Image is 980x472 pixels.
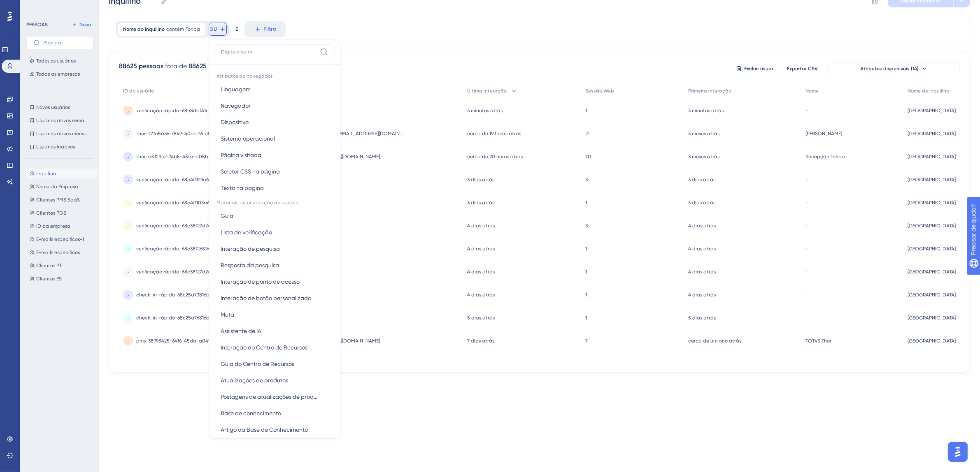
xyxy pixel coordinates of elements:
font: contém [166,26,184,32]
font: [GEOGRAPHIC_DATA] [908,223,956,229]
font: fora de [165,62,187,70]
font: [GEOGRAPHIC_DATA] [908,338,956,344]
font: 3 minutos atrás [688,108,724,113]
font: 3 dias atrás [688,200,715,206]
font: Guia [221,213,233,219]
font: verificação rápida-68c38f26816b639753c11c9e [136,246,242,252]
font: Clientes ES [36,276,62,282]
button: Interação de botão personalizada [214,290,335,306]
font: [GEOGRAPHIC_DATA] [908,246,956,252]
font: Sessão Web [585,88,614,94]
button: Nome da Empresa [26,182,98,192]
button: Assistente de IA [214,323,335,339]
font: [PERSON_NAME] [805,131,842,137]
font: - [805,108,808,113]
font: 1 [585,292,587,298]
font: [GEOGRAPHIC_DATA] [908,131,956,137]
font: 4 dias atrás [688,269,716,275]
font: 1 [585,246,587,252]
font: 3 minutos atrás [467,108,503,113]
font: Recepção Toriba [805,154,845,160]
font: Página visitada [221,152,261,158]
font: Artigo da Base de Conhecimento [221,426,308,433]
button: Postagens de atualizações de produtos [214,389,335,405]
button: E-mails específicos-1 [26,234,98,244]
font: 88625 [189,62,207,70]
font: Clientes PMS SaaS [36,197,80,203]
font: 1 [585,269,587,275]
font: check-in-rápido-68c25a76816b639753c1106c [136,315,240,321]
button: Usuários inativos [26,142,93,152]
font: 4 dias atrás [467,292,495,298]
button: Interação de ponto de acesso [214,273,335,290]
button: Guia [214,208,335,224]
font: 4 dias atrás [467,269,495,275]
font: cerca de 19 horas atrás [467,131,521,137]
font: Precisar de ajuda? [19,4,71,10]
font: verificação rápida-68c8dbf41c0be9ebc8afe506 [136,108,249,113]
font: - [805,269,808,275]
button: ID da empresa [26,221,98,231]
font: - [805,315,808,321]
iframe: Iniciador do Assistente de IA do UserGuiding [945,440,970,464]
font: Nome do inquilino [908,88,949,94]
font: 70 [585,154,591,160]
font: cerca de um ano atrás [688,338,741,344]
font: verificação rápida-68c38f27d24ad374a5dc03d4 [136,223,249,229]
font: OU [210,26,217,32]
font: 4 dias atrás [467,223,495,229]
font: Todos os usuários [36,58,76,64]
font: Usuários ativos semanais [36,118,94,123]
font: Nome [805,88,819,94]
button: Usuários ativos semanais [26,116,93,125]
button: Todos os usuários [26,56,93,66]
font: - [805,223,808,229]
font: Toriba [186,26,200,32]
font: verificação rápida-68c4f1123a66ab019fd35fd4 [136,177,243,183]
font: - [805,200,808,206]
button: Interação do Centro de Recursos [214,339,335,356]
button: Lista de verificação [214,224,335,241]
font: Primeira interação [688,88,731,94]
font: Resposta da pesquisa [221,262,279,268]
font: Inquilino [36,171,56,176]
font: ID da empresa [36,223,70,229]
font: Interação de pesquisa [221,245,280,252]
font: Sistema operacional [221,135,275,142]
font: 21 [585,131,589,137]
font: 3 [585,177,588,183]
font: Dispositivo [221,119,249,125]
font: 1 [585,315,587,321]
font: 7 [585,338,588,344]
button: Sistema operacional [214,130,335,147]
font: Lista de verificação [221,229,272,236]
font: Assistente de IA [221,328,261,334]
font: Texto na página [221,185,264,191]
font: 1 [585,108,587,113]
font: - [805,177,808,183]
button: OU [209,23,227,36]
button: Navegador [214,97,335,114]
font: - [805,246,808,252]
input: Procurar [43,40,86,46]
font: Todas as empresas [36,71,80,77]
font: Atualizações de produtos [221,377,288,384]
font: Navegador [221,102,251,109]
font: pessoas [208,62,233,70]
font: Excluir usuários [745,66,780,72]
font: 3 dias atrás [688,177,715,183]
font: [GEOGRAPHIC_DATA] [908,315,956,321]
font: Filtro [264,25,277,32]
font: Nome do inquilino [123,26,165,32]
button: Texto na página [214,180,335,196]
font: [GEOGRAPHIC_DATA] [908,292,956,298]
font: Materiais de orientação ao usuário [216,200,298,206]
font: E-mails específicos [36,250,80,255]
font: Atributos do navegador [216,73,272,79]
font: Usuários ativos mensais [36,131,91,137]
font: Interação do Centro de Recursos [221,344,307,351]
button: Interação de pesquisa [214,241,335,257]
button: Página visitada [214,147,335,163]
font: ID do usuário [123,88,154,94]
